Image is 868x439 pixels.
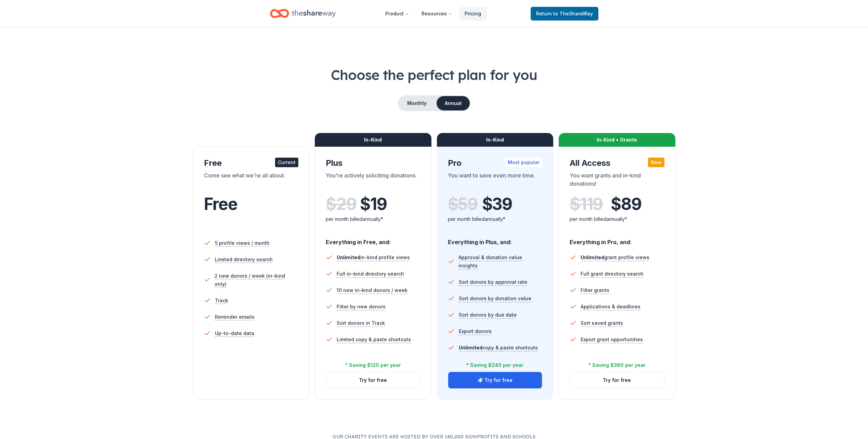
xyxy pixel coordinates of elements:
[437,96,470,110] button: Annual
[111,65,757,84] h1: Choose the perfect plan for you
[459,345,538,350] span: copy & paste shortcuts
[204,194,237,214] span: Free
[360,195,387,214] span: $ 19
[553,11,593,16] span: to TheShareWay
[326,171,420,190] div: You're actively soliciting donations.
[559,133,675,147] div: In-Kind + Grants
[581,270,644,278] span: Full grant directory search
[648,158,664,167] div: New
[581,303,640,311] span: Applications & deadlines
[581,254,604,260] span: Unlimited
[315,133,431,147] div: In-Kind
[570,232,664,247] div: Everything in Pro, and:
[345,361,401,369] div: * Saving $120 per year
[505,158,542,167] div: Most popular
[337,303,386,311] span: Filter by new donors
[482,195,512,214] span: $ 39
[536,10,593,18] span: Return
[459,278,527,286] span: Sort donors by approval rate
[337,254,410,260] span: in-kind profile views
[448,232,543,247] div: Everything in Plus, and:
[204,158,299,169] div: Free
[570,171,664,190] div: You want grants and in-kind donations!
[275,158,298,167] div: Current
[337,270,404,278] span: Full in-kind directory search
[459,7,487,21] a: Pricing
[326,232,420,247] div: Everything in Free, and:
[215,255,273,264] span: Limited directory search
[581,319,623,327] span: Sort saved grants
[570,158,664,169] div: All Access
[337,335,411,344] span: Limited copy & paste shortcuts
[459,311,517,319] span: Sort donors by due date
[448,171,543,190] div: You want to save even more time.
[204,171,299,190] div: Come see what we're all about.
[448,158,543,169] div: Pro
[459,345,482,350] span: Unlimited
[581,335,643,344] span: Export grant opportunities
[448,372,542,388] button: Try for free
[326,372,420,388] button: Try for free
[581,286,609,294] span: Filter grants
[399,96,435,110] button: Monthly
[531,7,598,21] a: Returnto TheShareWay
[337,254,360,260] span: Unlimited
[570,215,664,223] div: per month billed annually*
[215,296,228,305] span: Track
[326,215,420,223] div: per month billed annually*
[437,133,554,147] div: In-Kind
[581,254,649,260] span: grant profile views
[337,319,385,327] span: Sort donors in Track
[458,253,542,270] span: Approval & donation value insights
[466,361,523,369] div: * Saving $240 per year
[215,272,298,288] span: 2 new donors / week (in-kind only)
[215,329,254,337] span: Up-to-date data
[215,239,270,247] span: 5 profile views / month
[448,215,543,223] div: per month billed annually*
[588,361,646,369] div: * Saving $360 per year
[611,195,641,214] span: $ 89
[459,294,531,303] span: Sort donors by donation value
[270,5,336,22] a: Home
[215,313,255,321] span: Reminder emails
[416,7,458,21] button: Resources
[380,7,415,21] button: Product
[337,286,407,294] span: 10 new in-kind donors / week
[326,158,420,169] div: Plus
[459,327,492,335] span: Export donors
[570,372,664,388] button: Try for free
[380,5,487,22] nav: Main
